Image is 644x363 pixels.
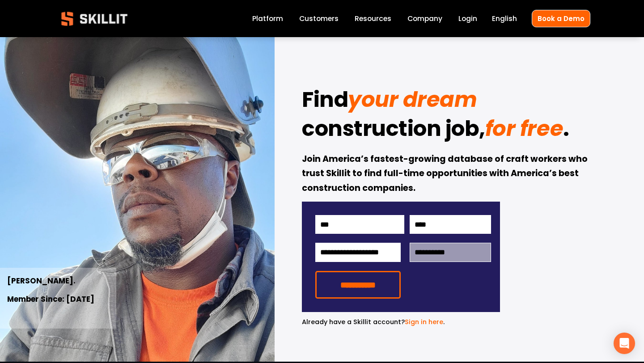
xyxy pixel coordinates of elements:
span: Resources [355,13,391,24]
a: Platform [252,13,283,25]
strong: Find [302,83,348,120]
div: language picker [492,13,517,25]
strong: [PERSON_NAME]. [7,275,76,288]
a: Company [407,13,442,25]
span: English [492,13,517,24]
a: Book a Demo [532,10,590,27]
strong: construction job, [302,112,485,149]
strong: . [563,112,569,149]
em: your dream [348,84,477,114]
a: Login [458,13,477,25]
a: Customers [299,13,339,25]
em: for free [485,114,563,144]
strong: Member Since: [DATE] [7,293,94,306]
div: Open Intercom Messenger [614,333,635,354]
span: Already have a Skillit account? [302,317,405,326]
img: Skillit [54,5,135,32]
a: folder dropdown [355,13,391,25]
a: Sign in here [405,317,443,326]
p: . [302,317,500,327]
strong: Join America’s fastest-growing database of craft workers who trust Skillit to find full-time oppo... [302,152,589,196]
